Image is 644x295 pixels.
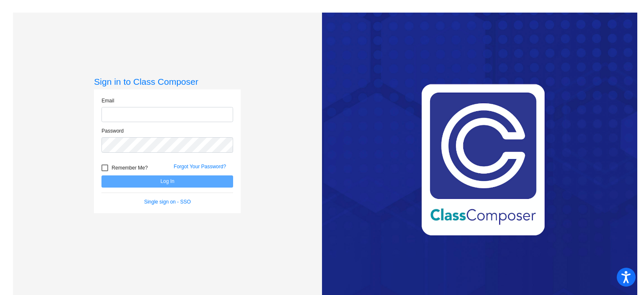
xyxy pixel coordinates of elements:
[112,163,148,173] span: Remember Me?
[144,199,191,205] a: Single sign on - SSO
[94,76,241,87] h3: Sign in to Class Composer
[101,127,124,135] label: Password
[101,175,233,188] button: Log In
[101,97,114,104] label: Email
[174,164,226,170] a: Forgot Your Password?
